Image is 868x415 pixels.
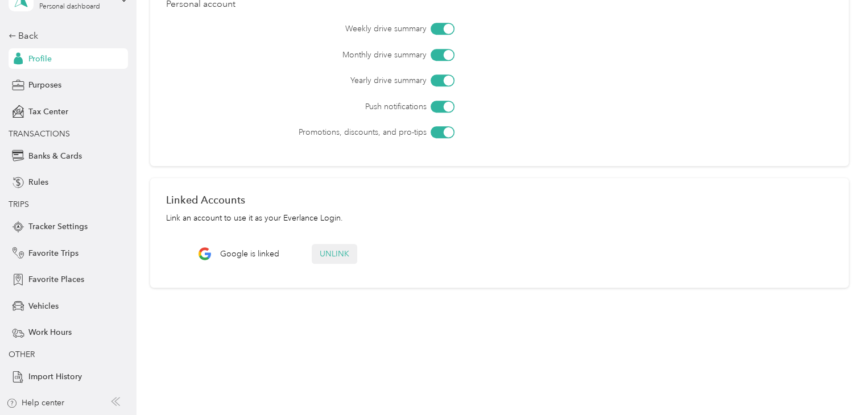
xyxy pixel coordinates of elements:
[166,194,833,206] div: Linked Accounts
[28,106,68,118] span: Tax Center
[230,126,427,138] label: Promotions, discounts, and pro-tips
[220,248,279,260] span: Google is linked
[312,244,357,264] button: Unlink
[230,23,427,35] label: Weekly drive summary
[6,397,64,409] button: Help center
[9,350,35,359] span: OTHER
[230,74,427,86] label: Yearly drive summary
[198,247,212,261] img: Google Logo
[9,29,122,43] div: Back
[28,150,82,162] span: Banks & Cards
[230,101,427,113] label: Push notifications
[28,300,59,312] span: Vehicles
[28,79,61,91] span: Purposes
[28,326,72,338] span: Work Hours
[28,176,48,188] span: Rules
[804,351,868,415] iframe: Everlance-gr Chat Button Frame
[28,371,82,383] span: Import History
[28,273,84,285] span: Favorite Places
[28,53,52,65] span: Profile
[9,129,70,139] span: TRANSACTIONS
[28,221,88,233] span: Tracker Settings
[39,3,100,10] div: Personal dashboard
[166,212,833,224] div: Link an account to use it as your Everlance Login.
[230,49,427,61] label: Monthly drive summary
[28,247,78,259] span: Favorite Trips
[9,200,29,209] span: TRIPS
